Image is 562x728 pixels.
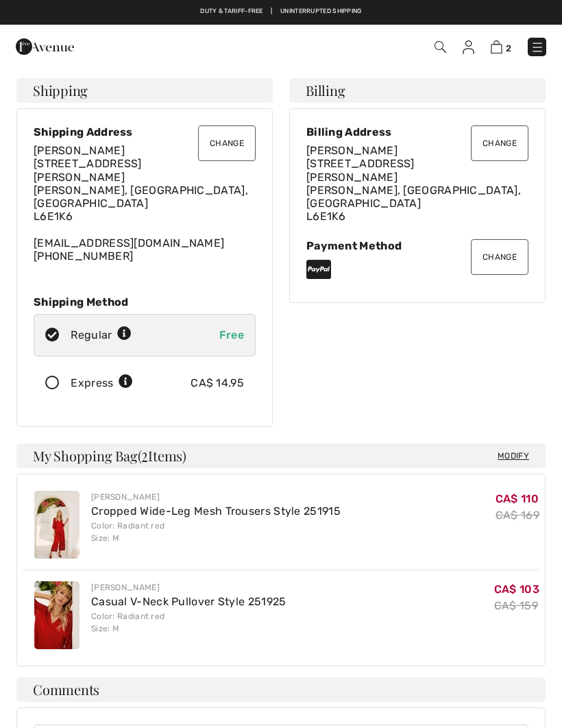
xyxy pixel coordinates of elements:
[530,40,544,54] img: Menu
[91,520,341,544] div: Color: Radiant red Size: M
[34,295,256,308] div: Shipping Method
[16,444,546,468] h4: My Shopping Bag
[219,328,244,341] span: Free
[191,375,244,391] div: CA$ 14.95
[34,144,256,263] div: [EMAIL_ADDRESS][DOMAIN_NAME]
[506,43,511,53] span: 2
[494,583,539,596] span: CA$ 103
[494,599,538,612] s: CA$ 159
[34,250,133,263] a: [PHONE_NUMBER]
[16,677,546,702] h4: Comments
[141,446,148,463] span: 2
[34,491,80,559] img: Cropped Wide-Leg Mesh Trousers Style 251915
[91,491,341,503] div: [PERSON_NAME]
[16,39,74,52] a: 1ère Avenue
[34,581,80,649] img: Casual V-Neck Pullover Style 251925
[91,581,286,594] div: [PERSON_NAME]
[496,509,539,522] s: CA$ 169
[34,125,256,138] div: Shipping Address
[91,610,286,635] div: Color: Radiant red Size: M
[16,33,74,60] img: 1ère Avenue
[34,157,248,223] span: [STREET_ADDRESS][PERSON_NAME] [PERSON_NAME], [GEOGRAPHIC_DATA], [GEOGRAPHIC_DATA] L6E1K6
[463,40,474,54] img: My Info
[471,125,528,161] button: Change
[91,505,341,518] a: Cropped Wide-Leg Mesh Trousers Style 251915
[306,125,528,138] div: Billing Address
[498,449,529,463] span: Modify
[198,125,256,161] button: Change
[306,239,528,252] div: Payment Method
[496,492,539,505] span: CA$ 110
[71,327,132,343] div: Regular
[306,157,521,223] span: [STREET_ADDRESS][PERSON_NAME] [PERSON_NAME], [GEOGRAPHIC_DATA], [GEOGRAPHIC_DATA] L6E1K6
[33,84,88,97] span: Shipping
[71,375,133,391] div: Express
[471,239,528,275] button: Change
[306,144,398,157] span: [PERSON_NAME]
[138,446,186,465] span: ( Items)
[435,41,446,53] img: Search
[491,38,511,55] a: 2
[491,40,502,53] img: Shopping Bag
[34,144,125,157] span: [PERSON_NAME]
[91,595,286,608] a: Casual V-Neck Pullover Style 251925
[306,84,345,97] span: Billing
